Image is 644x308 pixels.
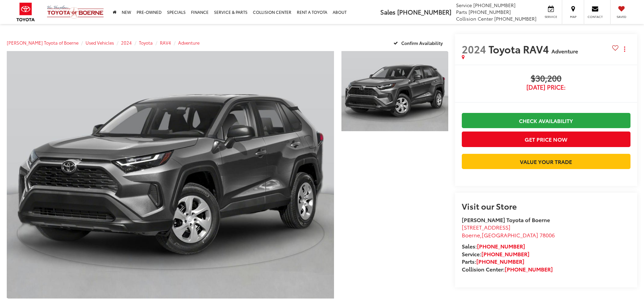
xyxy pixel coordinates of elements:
[390,37,448,49] button: Confirm Availability
[462,84,630,91] span: [DATE] Price:
[462,42,486,56] span: 2024
[614,15,629,19] span: Saved
[160,40,171,46] a: RAV4
[462,231,555,239] span: ,
[505,265,553,273] a: [PHONE_NUMBER]
[462,113,630,128] a: Check Availability
[551,47,578,55] span: Adventure
[469,8,511,15] span: [PHONE_NUMBER]
[7,40,78,46] a: [PERSON_NAME] Toyota of Boerne
[462,242,525,250] strong: Sales:
[624,46,625,52] span: dropdown dots
[540,231,555,239] span: 78006
[3,50,337,300] img: 2024 Toyota RAV4 Adventure
[47,5,104,19] img: Vic Vaughan Toyota of Boerne
[619,43,630,55] button: Actions
[340,50,449,132] img: 2024 Toyota RAV4 Adventure
[456,2,472,8] span: Service
[473,2,516,8] span: [PHONE_NUMBER]
[462,265,553,273] strong: Collision Center:
[139,40,153,46] a: Toyota
[462,74,630,84] span: $30,200
[588,15,603,19] span: Contact
[476,257,524,265] a: [PHONE_NUMBER]
[462,132,630,147] button: Get Price Now
[494,15,536,22] span: [PHONE_NUMBER]
[401,40,443,46] span: Confirm Availability
[121,40,132,46] a: 2024
[462,250,529,258] strong: Service:
[86,40,114,46] a: Used Vehicles
[380,7,396,16] span: Sales
[462,216,550,223] strong: [PERSON_NAME] Toyota of Boerne
[482,231,538,239] span: [GEOGRAPHIC_DATA]
[456,15,493,22] span: Collision Center
[462,223,510,231] span: [STREET_ADDRESS]
[477,242,525,250] a: [PHONE_NUMBER]
[462,257,524,265] strong: Parts:
[7,51,334,299] a: Expand Photo 0
[462,223,555,239] a: [STREET_ADDRESS] Boerne,[GEOGRAPHIC_DATA] 78006
[341,51,448,131] a: Expand Photo 1
[462,231,480,239] span: Boerne
[488,42,551,56] span: Toyota RAV4
[462,154,630,169] a: Value Your Trade
[481,250,529,258] a: [PHONE_NUMBER]
[456,8,467,15] span: Parts
[566,15,580,19] span: Map
[543,15,558,19] span: Service
[178,40,199,46] a: Adventure
[462,202,630,210] h2: Visit our Store
[397,7,451,16] span: [PHONE_NUMBER]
